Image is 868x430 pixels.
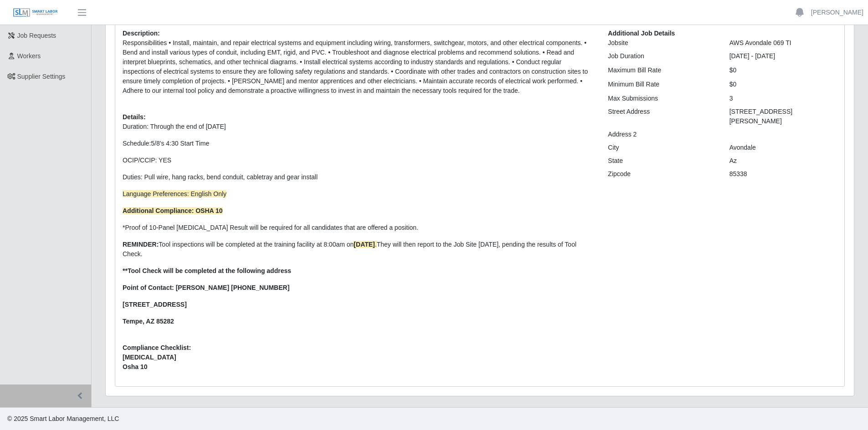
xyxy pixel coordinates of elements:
span: Workers [17,52,41,60]
div: $0 [723,66,844,75]
strong: Additional Compliance: OSHA 10 [123,207,223,214]
a: [PERSON_NAME] [811,8,863,17]
p: OCIP/CCIP: YES [123,156,594,165]
div: Job Duration [601,51,722,61]
div: Address 2 [601,130,722,139]
span: . [354,241,376,248]
b: Compliance Checklist: [123,344,191,351]
div: AWS Avondale 069 TI [723,38,844,48]
strong: Tempe, AZ 85282 [123,318,174,325]
strong: REMINDER: [123,241,159,248]
strong: Point of Contact: [PERSON_NAME] [PHONE_NUMBER] [123,284,289,291]
p: Duties: P [123,172,594,182]
span: Osha 10 [123,362,594,372]
p: Schedule: [123,139,594,148]
strong: [STREET_ADDRESS] [123,301,187,308]
div: [STREET_ADDRESS][PERSON_NAME] [723,107,844,126]
p: Responsibilities • Install, maintain, and repair electrical systems and equipment including wirin... [123,38,594,96]
span: 5/8's 4:30 Start Time [151,140,209,147]
div: Jobsite [601,38,722,48]
span: Supplier Settings [17,73,66,80]
span: © 2025 Smart Labor Management, LLC [7,415,119,422]
img: SLM Logo [13,8,58,18]
p: Duration: Through the end of [DATE] [123,122,594,132]
span: Job Requests [17,32,56,39]
div: Az [723,156,844,166]
span: [MEDICAL_DATA] [123,353,594,362]
div: $0 [723,80,844,89]
span: Language Preferences: English Only [123,190,226,197]
div: 85338 [723,169,844,179]
p: *Proof of 10-Panel [MEDICAL_DATA] Result will be required for all candidates that are offered a p... [123,223,594,233]
div: Max Submissions [601,94,722,103]
b: Additional Job Details [608,30,675,37]
div: State [601,156,722,166]
strong: **Tool Check will be completed at the following address [123,267,291,274]
div: 3 [723,94,844,103]
div: [DATE] - [DATE] [723,51,844,61]
p: Tool inspections will be completed at the training facility at 8:00am on They will then report to... [123,240,594,259]
div: Street Address [601,107,722,126]
div: Zipcode [601,169,722,179]
div: Maximum Bill Rate [601,66,722,75]
b: Details: [123,113,146,121]
div: Minimum Bill Rate [601,80,722,89]
b: Description: [123,30,160,37]
span: ull wire, hang racks, bend conduit, cabletray and gear install [149,173,318,181]
div: City [601,143,722,152]
div: Avondale [723,143,844,152]
strong: [DATE] [354,241,375,248]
